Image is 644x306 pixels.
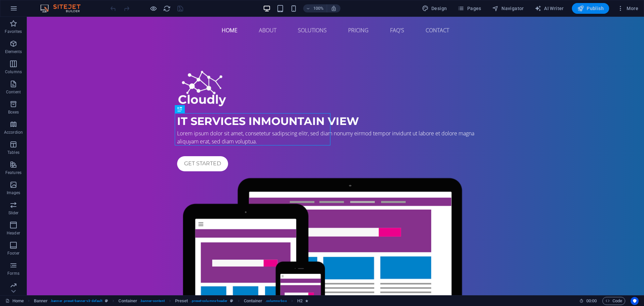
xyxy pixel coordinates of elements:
p: Features [5,170,21,175]
button: More [614,3,641,14]
i: This element is a customizable preset [230,299,233,303]
i: On resize automatically adjust zoom level to fit chosen device. [331,5,337,11]
span: Click to select. Double-click to edit [118,297,137,305]
span: AI Writer [535,5,564,12]
button: Design [419,3,450,14]
p: Forms [7,271,19,276]
p: Images [7,190,20,195]
h6: Session time [579,297,597,305]
p: Content [6,89,21,95]
p: Tables [7,150,19,155]
p: Favorites [5,29,22,34]
button: Usercentrics [631,297,639,305]
p: Elements [5,49,22,54]
span: . banner .preset-banner-v3-default [50,297,102,305]
span: . columns-box [265,297,287,305]
h6: 100% [313,4,324,12]
span: Pages [458,5,481,12]
i: This element is a customizable preset [105,299,108,303]
button: 100% [303,4,327,12]
p: Boxes [8,110,19,115]
p: Accordion [4,130,23,135]
img: Editor Logo [39,4,89,12]
button: Code [602,297,625,305]
span: Publish [577,5,604,12]
i: Element contains an animation [305,299,308,303]
span: Click to select. Double-click to edit [244,297,263,305]
button: Navigator [489,3,527,14]
span: Click to select. Double-click to edit [175,297,188,305]
p: Footer [7,251,19,256]
span: Navigator [492,5,524,12]
p: Columns [5,69,22,75]
button: Pages [455,3,484,14]
p: Slider [8,210,19,216]
div: Design (Ctrl+Alt+Y) [419,3,450,14]
button: Publish [572,3,609,14]
span: : [591,298,592,303]
p: Header [7,230,20,236]
span: Click to select. Double-click to edit [297,297,303,305]
nav: breadcrumb [34,297,309,305]
span: Click to select. Double-click to edit [34,297,48,305]
span: 00 00 [586,297,597,305]
span: . preset-columns-header [191,297,227,305]
button: reload [163,4,171,12]
span: . banner-content [140,297,164,305]
a: Click to cancel selection. Double-click to open Pages [5,297,24,305]
span: Design [422,5,447,12]
span: More [617,5,638,12]
i: Reload page [163,5,171,12]
button: Click here to leave preview mode and continue editing [149,4,157,12]
span: Code [605,297,622,305]
button: AI Writer [532,3,567,14]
